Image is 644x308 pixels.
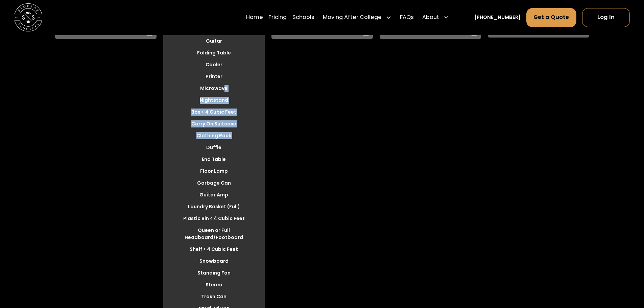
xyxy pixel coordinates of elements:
li: End Table [163,154,265,165]
li: Printer [163,71,265,82]
li: Floor Lamp [163,166,265,176]
li: Queen or Full Headboard/Footboard [163,225,265,243]
a: Schools [292,8,314,27]
li: Plastic Bin < 4 Cubic Feet [163,213,265,224]
li: Nightstand [163,95,265,105]
li: Duffle [163,142,265,153]
li: Carry On Suitcase [163,119,265,129]
li: Shelf < 4 Cubic Feet [163,244,265,255]
div: About [422,14,439,22]
img: Storage Scholars main logo [14,3,42,31]
li: Clothing Rack [163,131,265,141]
li: Box < 4 Cubic Feet [163,107,265,117]
li: Microwave [163,83,265,94]
li: Laundry Basket (Full) [163,202,265,212]
li: Snowboard [163,256,265,266]
li: Guitar Amp [163,190,265,200]
li: Stereo [163,280,265,290]
div: About [420,8,452,27]
a: Pricing [268,8,287,27]
a: Home [246,8,263,27]
div: Moving After College [323,14,382,22]
li: Trash Can [163,291,265,302]
li: Cooler [163,60,265,70]
li: Guitar [163,36,265,46]
li: Folding Table [163,48,265,58]
a: Log In [582,8,630,27]
a: [PHONE_NUMBER] [474,14,521,21]
div: Moving After College [320,8,395,27]
a: Get a Quote [526,8,577,27]
li: Standing Fan [163,268,265,278]
a: FAQs [400,8,414,27]
li: Garbage Can [163,178,265,188]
